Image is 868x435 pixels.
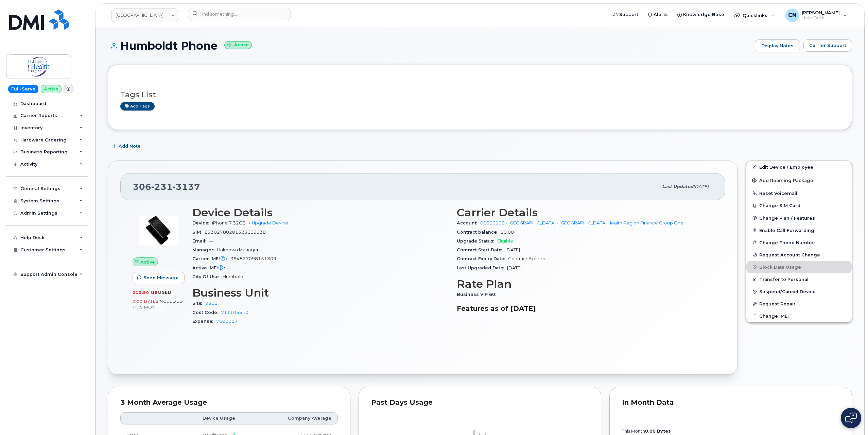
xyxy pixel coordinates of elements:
[192,206,449,219] h3: Device Details
[140,259,155,265] span: Active
[224,41,252,49] small: Active
[752,178,813,184] span: Add Roaming Package
[120,90,839,99] h3: Tags List
[746,224,852,236] button: Enable Call Forwarding
[746,173,852,187] button: Add Roaming Package
[133,182,200,192] span: 306
[457,304,713,313] h3: Features as of [DATE]
[192,301,205,306] span: Site
[693,184,709,189] span: [DATE]
[192,247,217,252] span: Manager
[192,319,216,324] span: Expense
[755,39,800,52] a: Display Notes
[173,182,200,192] span: 3137
[457,220,480,225] span: Account
[205,230,266,235] span: 89302780201323109938
[457,278,713,290] h3: Rate Plan
[746,161,852,173] a: Edit Device / Employee
[217,247,259,252] span: Unknown Manager
[221,310,248,315] a: 711105510
[759,228,814,233] span: Enable Call Forwarding
[192,230,205,235] span: SIM
[480,220,683,225] a: 01506192 - [GEOGRAPHIC_DATA] - [GEOGRAPHIC_DATA] Health Region Finance Group One
[746,273,852,285] button: Transfer to Personal
[143,274,179,281] span: Send Message
[371,399,589,406] div: Past Days Usage
[192,287,449,299] h3: Business Unit
[192,238,209,244] span: Email
[809,42,846,49] span: Carrier Support
[497,238,513,244] span: Eligible
[151,182,173,192] span: 231
[457,247,505,252] span: Contract Start Date
[223,274,245,279] span: Humboldt
[457,206,713,219] h3: Carrier Details
[133,272,185,284] button: Send Message
[192,265,228,270] span: Active IMEI
[457,292,499,297] span: Business VIP 60
[192,256,230,261] span: Carrier IMEI
[133,299,158,304] span: 0.00 Bytes
[622,399,839,406] div: In Month Data
[212,220,246,225] span: iPhone 7 32GB
[457,256,508,261] span: Contract Expiry Date
[192,220,212,225] span: Device
[248,220,288,225] a: + Upgrade Device
[457,238,497,244] span: Upgrade Status
[158,290,172,295] span: used
[622,429,671,434] text: this month
[241,412,338,424] th: Company Average
[192,274,223,279] span: City Of Use
[845,413,857,423] img: Open chat
[501,230,514,235] span: $0.00
[120,399,338,406] div: 3 Month Average Usage
[119,143,141,149] span: Add Note
[746,236,852,249] button: Change Phone Number
[192,310,221,315] span: Cost Code
[120,102,155,111] a: Add tags
[662,184,693,189] span: Last updated
[746,249,852,261] button: Request Account Change
[108,140,146,152] button: Add Note
[138,210,179,251] img: image20231002-4137094-1b05r3v.jpeg
[746,199,852,212] button: Change SIM Card
[457,265,507,270] span: Last Upgraded Date
[508,256,545,261] span: Contract Expired
[746,187,852,199] button: Reset Voicemail
[228,265,233,270] span: —
[163,412,242,424] th: Device Usage
[759,289,816,294] span: Suspend/Cancel Device
[746,298,852,310] button: Request Repair
[507,265,522,270] span: [DATE]
[230,256,276,261] span: 354827098151309
[133,290,158,295] span: 213.90 MB
[645,429,671,434] tspan: 0.00 Bytes
[209,238,213,244] span: —
[803,39,852,52] button: Carrier Support
[457,230,501,235] span: Contract balance
[108,40,751,52] h1: Humboldt Phone
[759,215,815,220] span: Change Plan / Features
[216,319,238,324] a: 7600007
[746,261,852,273] button: Block Data Usage
[205,301,218,306] a: 9311
[746,212,852,224] button: Change Plan / Features
[746,310,852,322] button: Change IMEI
[505,247,520,252] span: [DATE]
[746,285,852,298] button: Suspend/Cancel Device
